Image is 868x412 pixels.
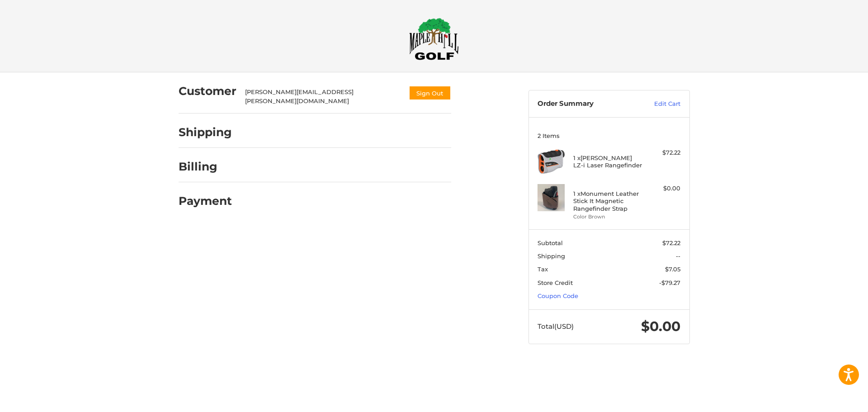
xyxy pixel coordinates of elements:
[538,252,565,260] span: Shipping
[645,184,680,193] div: $0.00
[179,160,231,174] h2: Billing
[659,279,680,286] span: -$79.27
[573,213,642,221] li: Color Brown
[662,239,680,246] span: $72.22
[245,88,400,105] div: [PERSON_NAME][EMAIL_ADDRESS][PERSON_NAME][DOMAIN_NAME]
[179,194,232,208] h2: Payment
[538,132,680,139] h3: 2 Items
[179,125,232,139] h2: Shipping
[538,322,574,331] span: Total (USD)
[676,252,680,260] span: --
[179,84,236,98] h2: Customer
[538,279,573,286] span: Store Credit
[538,292,578,299] a: Coupon Code
[645,148,680,157] div: $72.22
[538,99,635,109] h3: Order Summary
[409,85,451,100] button: Sign Out
[573,154,642,169] h4: 1 x [PERSON_NAME] LZ-i Laser Rangefinder
[665,265,680,273] span: $7.05
[635,99,680,109] a: Edit Cart
[409,18,459,60] img: Maple Hill Golf
[538,239,563,246] span: Subtotal
[641,318,680,335] span: $0.00
[538,265,548,273] span: Tax
[573,190,642,212] h4: 1 x Monument Leather Stick It Magnetic Rangefinder Strap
